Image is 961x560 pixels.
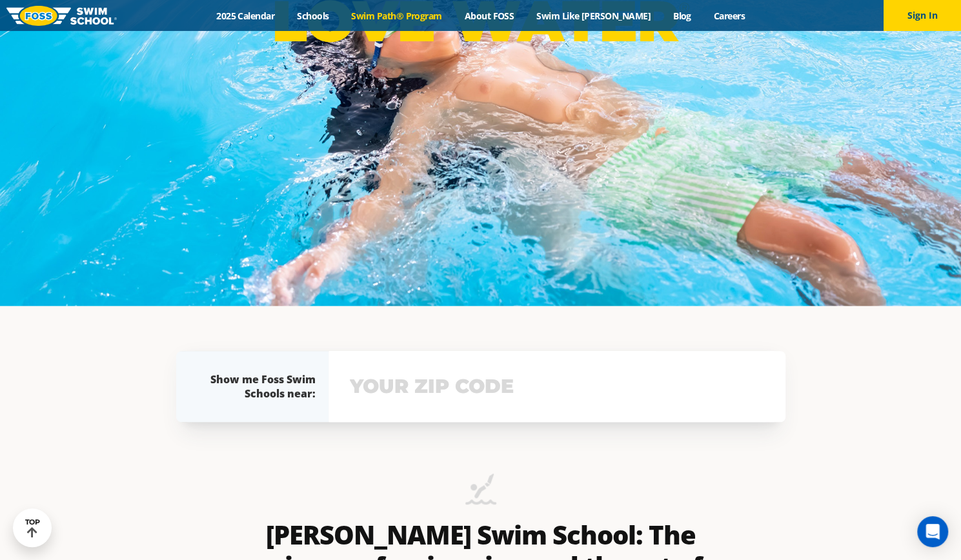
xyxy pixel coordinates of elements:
[917,516,948,547] div: Open Intercom Messenger
[202,372,316,401] div: Show me Foss Swim Schools near:
[525,10,662,22] a: Swim Like [PERSON_NAME]
[286,10,340,22] a: Schools
[25,518,40,538] div: TOP
[340,10,453,22] a: Swim Path® Program
[6,6,117,26] img: FOSS Swim School Logo
[702,10,756,22] a: Careers
[662,10,702,22] a: Blog
[465,474,496,513] img: icon-swimming-diving-2.png
[347,368,767,405] input: YOUR ZIP CODE
[205,10,286,22] a: 2025 Calendar
[453,10,525,22] a: About FOSS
